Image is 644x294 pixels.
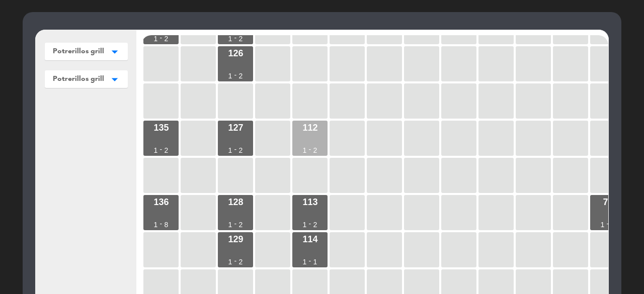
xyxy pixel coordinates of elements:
[228,123,243,132] div: 127
[160,146,163,153] div: -
[228,72,232,79] div: 1
[239,147,243,154] div: 2
[165,35,169,42] div: 2
[302,235,317,244] div: 114
[302,198,317,207] div: 113
[303,258,307,265] div: 1
[239,35,243,42] div: 2
[234,220,237,227] div: -
[228,235,243,244] div: 129
[165,221,169,228] div: 8
[313,147,317,154] div: 2
[309,220,311,227] div: -
[228,49,243,58] div: 126
[228,198,243,207] div: 128
[45,70,128,88] button: Potrerillos grillarrow_drop_down
[239,221,243,228] div: 2
[45,43,128,60] button: Potrerillos grillarrow_drop_down
[153,123,169,132] div: 135
[234,257,237,264] div: -
[154,35,158,42] div: 1
[239,72,243,79] div: 2
[303,147,307,154] div: 1
[603,198,613,207] div: 72
[607,220,609,227] div: -
[601,221,605,228] div: 1
[228,221,232,228] div: 1
[154,147,158,154] div: 1
[228,147,232,154] div: 1
[309,146,311,153] div: -
[154,221,158,228] div: 1
[313,258,317,265] div: 1
[309,257,311,264] div: -
[153,198,169,207] div: 136
[303,221,307,228] div: 1
[234,34,237,41] div: -
[234,71,237,78] div: -
[107,47,122,57] i: arrow_drop_down
[228,35,232,42] div: 1
[165,147,169,154] div: 2
[302,123,317,132] div: 112
[313,221,317,228] div: 2
[53,46,104,57] span: Potrerillos grill
[239,258,243,265] div: 2
[234,146,237,153] div: -
[228,258,232,265] div: 1
[160,220,163,227] div: -
[160,34,163,41] div: -
[53,74,104,84] span: Potrerillos grill
[107,74,122,84] i: arrow_drop_down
